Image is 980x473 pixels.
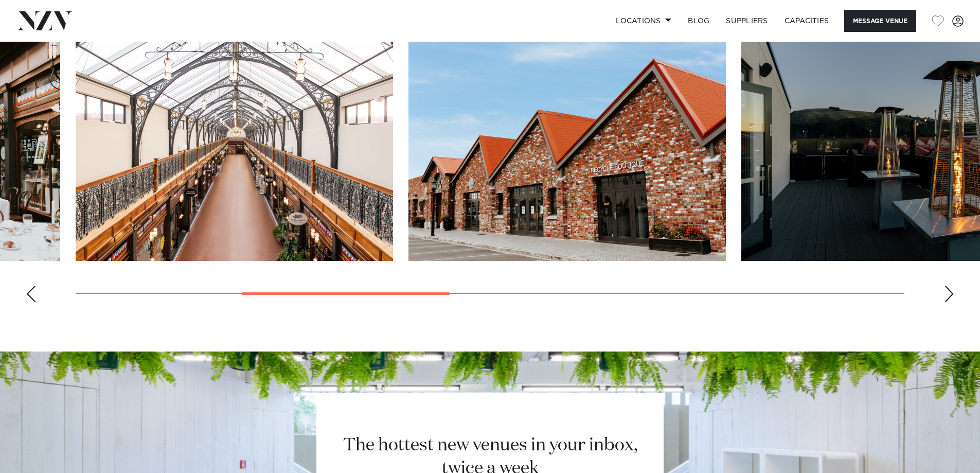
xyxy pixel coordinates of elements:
a: Capacities [776,10,838,32]
img: nzv-logo.png [16,11,73,30]
swiper-slide: 3 / 10 [76,28,393,261]
swiper-slide: 4 / 10 [408,28,726,261]
a: SUPPLIERS [718,10,776,32]
a: Locations [608,10,680,32]
button: Message Venue [844,10,916,32]
a: BLOG [680,10,718,32]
